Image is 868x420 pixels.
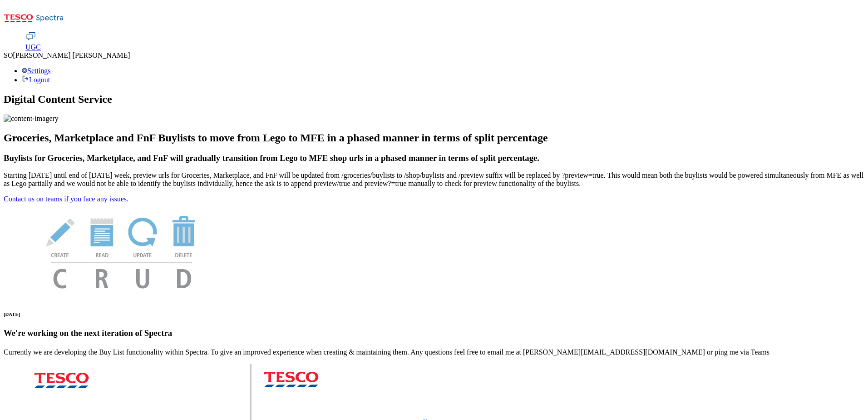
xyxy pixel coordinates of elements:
a: UGC [25,32,41,51]
a: Settings [22,67,51,75]
p: Starting [DATE] until end of [DATE] week, preview urls for Groceries, Marketplace, and FnF will b... [4,171,864,188]
span: [PERSON_NAME] [PERSON_NAME] [13,51,130,59]
p: Currently we are developing the Buy List functionality within Spectra. To give an improved experi... [4,348,864,356]
span: SO [4,51,13,59]
h1: Digital Content Service [4,93,864,105]
h2: Groceries, Marketplace and FnF Buylists to move from Lego to MFE in a phased manner in terms of s... [4,132,864,144]
img: content-imagery [4,115,59,123]
h3: Buylists for Groceries, Marketplace, and FnF will gradually transition from Lego to MFE shop urls... [4,153,864,163]
span: UGC [25,43,41,51]
h3: We're working on the next iteration of Spectra [4,328,864,338]
img: News Image [4,203,240,298]
a: Contact us on teams if you face any issues. [4,195,128,203]
h6: [DATE] [4,311,864,317]
a: Logout [22,76,50,84]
